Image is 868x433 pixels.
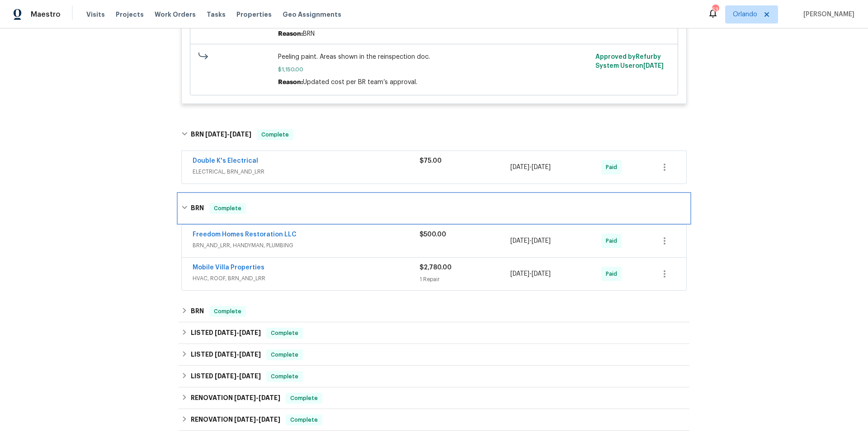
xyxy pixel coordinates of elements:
[207,11,226,18] span: Tasks
[606,163,621,172] span: Paid
[303,31,315,37] span: BRN
[800,10,854,19] span: [PERSON_NAME]
[191,393,280,404] h6: RENOVATION
[532,238,551,244] span: [DATE]
[239,351,261,358] span: [DATE]
[259,395,280,401] span: [DATE]
[510,238,529,244] span: [DATE]
[179,194,689,223] div: BRN Complete
[510,269,551,278] span: -
[215,373,236,379] span: [DATE]
[606,269,621,278] span: Paid
[267,329,302,338] span: Complete
[191,328,261,339] h6: LISTED
[215,329,236,336] span: [DATE]
[420,275,510,284] div: 1 Repair
[643,63,664,69] span: [DATE]
[287,394,321,403] span: Complete
[193,231,297,238] a: Freedom Homes Restoration LLC
[179,409,689,431] div: RENOVATION [DATE]-[DATE]Complete
[420,264,452,271] span: $2,780.00
[215,351,261,358] span: -
[236,10,272,19] span: Properties
[230,131,251,137] span: [DATE]
[191,203,204,214] h6: BRN
[532,271,551,277] span: [DATE]
[234,416,280,423] span: -
[733,10,757,19] span: Orlando
[155,10,196,19] span: Work Orders
[595,54,664,69] span: Approved by Refurby System User on
[179,366,689,387] div: LISTED [DATE]-[DATE]Complete
[606,236,621,245] span: Paid
[283,10,341,19] span: Geo Assignments
[193,158,258,164] a: Double K's Electrical
[510,271,529,277] span: [DATE]
[215,373,261,379] span: -
[234,416,256,423] span: [DATE]
[191,306,204,317] h6: BRN
[179,301,689,322] div: BRN Complete
[193,264,264,271] a: Mobile Villa Properties
[191,414,280,425] h6: RENOVATION
[191,371,261,382] h6: LISTED
[179,344,689,366] div: LISTED [DATE]-[DATE]Complete
[258,130,292,139] span: Complete
[510,236,551,245] span: -
[234,395,256,401] span: [DATE]
[234,395,280,401] span: -
[278,52,590,61] span: Peeling paint. Areas shown in the reinspection doc.
[532,164,551,170] span: [DATE]
[510,163,551,172] span: -
[191,129,251,140] h6: BRN
[267,372,302,381] span: Complete
[193,241,420,250] span: BRN_AND_LRR, HANDYMAN, PLUMBING
[303,79,417,85] span: Updated cost per BR team’s approval.
[259,416,280,423] span: [DATE]
[278,31,303,37] span: Reason:
[179,387,689,409] div: RENOVATION [DATE]-[DATE]Complete
[31,10,61,19] span: Maestro
[278,65,590,74] span: $1,150.00
[210,204,245,213] span: Complete
[239,373,261,379] span: [DATE]
[205,131,251,137] span: -
[420,158,442,164] span: $75.00
[287,415,321,424] span: Complete
[712,5,718,14] div: 53
[420,231,446,238] span: $500.00
[267,350,302,359] span: Complete
[191,349,261,360] h6: LISTED
[179,322,689,344] div: LISTED [DATE]-[DATE]Complete
[116,10,144,19] span: Projects
[193,167,420,176] span: ELECTRICAL, BRN_AND_LRR
[193,274,420,283] span: HVAC, ROOF, BRN_AND_LRR
[179,120,689,149] div: BRN [DATE]-[DATE]Complete
[278,79,303,85] span: Reason:
[215,329,261,336] span: -
[239,329,261,336] span: [DATE]
[210,307,245,316] span: Complete
[215,351,236,358] span: [DATE]
[205,131,227,137] span: [DATE]
[510,164,529,170] span: [DATE]
[86,10,105,19] span: Visits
